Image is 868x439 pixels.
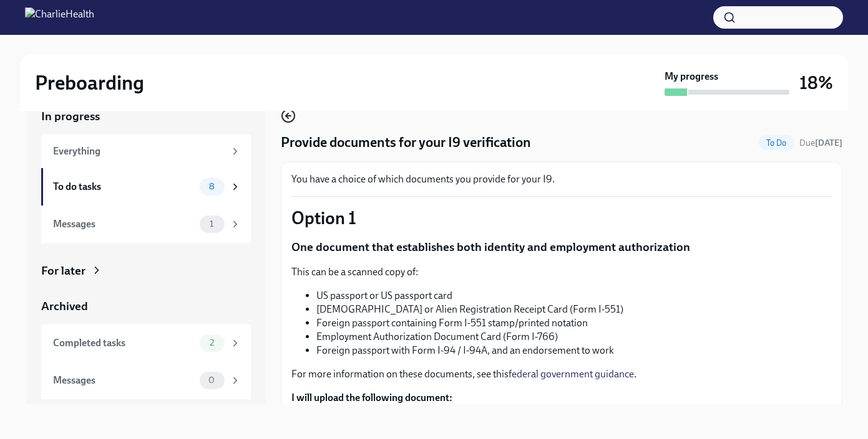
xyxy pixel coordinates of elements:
a: For later [41,263,251,279]
a: To do tasks8 [41,168,251,205]
p: Option 1 [291,207,832,229]
h2: Preboarding [35,70,144,95]
li: US passport or US passport card [316,289,832,303]
li: Foreign passport with Form I-94 / I-94A, and an endorsement to work [316,344,832,357]
span: 2 [202,338,222,347]
a: Everything [41,135,251,168]
a: Archived [41,298,251,314]
label: I will upload the following document: [291,391,832,405]
strong: My progress [665,70,718,83]
div: Messages [53,217,195,231]
div: Completed tasks [53,336,195,350]
div: To do tasks [53,180,195,194]
div: For later [41,263,85,279]
span: 8 [202,182,222,191]
img: CharlieHealth [25,7,94,27]
span: Due [799,138,842,148]
a: Messages1 [41,205,251,243]
p: For more information on these documents, see this . [291,367,832,381]
li: Employment Authorization Document Card (Form I-766) [316,330,832,344]
a: Messages0 [41,362,251,399]
li: [DEMOGRAPHIC_DATA] or Alien Registration Receipt Card (Form I-551) [316,303,832,316]
span: August 26th, 2025 09:00 [799,137,842,149]
h4: Provide documents for your I9 verification [281,133,531,152]
p: This can be a scanned copy of: [291,265,832,279]
h3: 18% [799,72,833,94]
a: federal government guidance [509,368,634,380]
li: Foreign passport containing Form I-551 stamp/printed notation [316,316,832,330]
a: In progress [41,108,251,125]
div: Everything [53,144,225,158]
a: Completed tasks2 [41,324,251,362]
span: To Do [759,138,794,148]
p: One document that establishes both identity and employment authorization [291,239,832,255]
p: You have a choice of which documents you provide for your I9. [291,172,832,186]
div: Messages [53,374,195,387]
span: 1 [202,219,221,229]
strong: [DATE] [815,138,842,148]
span: 0 [201,375,222,385]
